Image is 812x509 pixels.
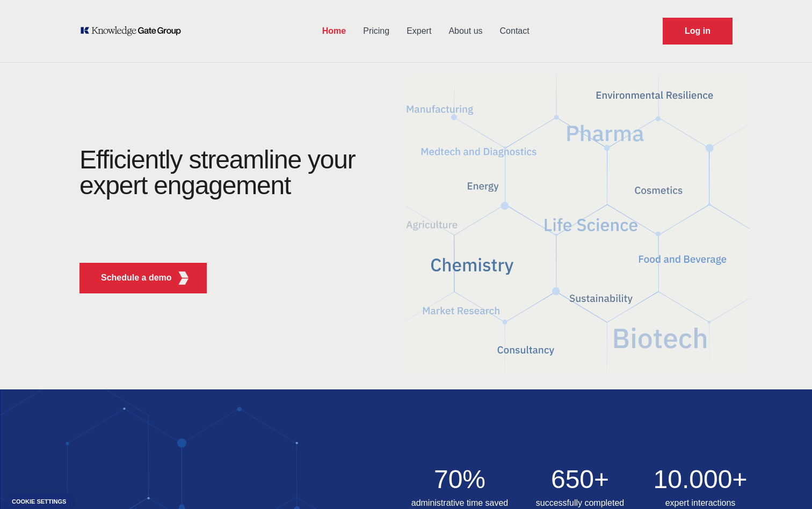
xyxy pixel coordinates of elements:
[314,17,354,45] a: Home
[354,17,398,45] a: Pricing
[526,467,634,492] h2: 650+
[79,145,356,200] h1: Efficiently streamline your expert engagement
[12,499,66,505] div: Cookie settings
[79,263,207,293] button: Schedule a demoKGG Fifth Element RED
[406,467,513,492] h2: 70%
[440,17,491,45] a: About us
[101,271,172,284] p: Schedule a demo
[663,18,733,45] a: Request Demo
[406,70,750,379] img: KGG Fifth Element RED
[491,17,538,45] a: Contact
[398,17,440,45] a: Expert
[647,467,754,492] h2: 10.000+
[79,26,189,36] a: KOL Knowledge Platform: Talk to Key External Experts (KEE)
[177,271,190,285] img: KGG Fifth Element RED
